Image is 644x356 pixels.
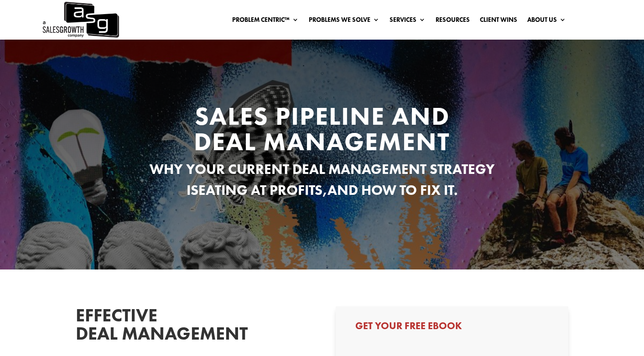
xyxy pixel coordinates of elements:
a: Client Wins [480,16,517,26]
h2: Effective DEAL MANAGEMENT [76,306,213,347]
a: Services [390,16,426,26]
span: EATING AT PROFITS, [198,181,327,199]
a: About Us [527,16,566,26]
a: Resources [436,16,470,26]
h3: Get Your Free Ebook [355,321,549,336]
h1: SALES PIPELINE AND DEAL MANAGEMENT [149,103,495,159]
a: Problem Centric™ [232,16,299,26]
a: Problems We Solve [309,16,379,26]
h3: WHY YOUR CURRENT DEAL MANAGEMENT STRATEGY IS AND HOW TO FIX IT. [149,159,495,206]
